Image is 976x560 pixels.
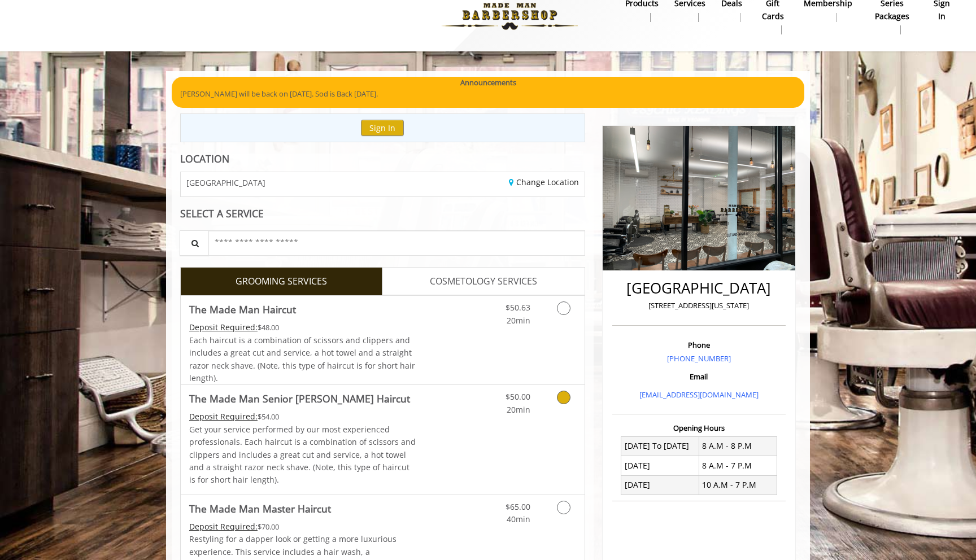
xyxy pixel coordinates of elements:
[621,456,699,475] td: [DATE]
[615,280,783,296] h2: [GEOGRAPHIC_DATA]
[507,315,530,326] span: 20min
[189,301,296,317] b: The Made Man Haircut
[699,436,777,456] td: 8 A.M - 8 P.M
[699,475,777,495] td: 10 A.M - 7 P.M
[639,390,759,400] a: [EMAIL_ADDRESS][DOMAIN_NAME]
[430,274,537,289] span: COSMETOLOGY SERVICES
[236,274,327,289] span: GROOMING SERVICES
[180,208,585,219] div: SELECT A SERVICE
[699,456,777,475] td: 8 A.M - 7 P.M
[189,423,416,487] p: Get your service performed by our most experienced professionals. Each haircut is a combination o...
[189,322,258,333] span: This service needs some Advance to be paid before we block your appointment
[189,410,416,423] div: $54.00
[186,178,265,187] span: [GEOGRAPHIC_DATA]
[180,230,209,256] button: Service Search
[621,475,699,495] td: [DATE]
[189,335,415,383] span: Each haircut is a combination of scissors and clippers and includes a great cut and service, a ho...
[180,152,229,165] b: LOCATION
[507,404,530,415] span: 20min
[615,373,783,380] h3: Email
[509,177,579,187] a: Change Location
[506,501,530,512] span: $65.00
[621,436,699,456] td: [DATE] To [DATE]
[180,88,796,100] p: [PERSON_NAME] will be back on [DATE]. Sod is Back [DATE].
[189,411,258,422] span: This service needs some Advance to be paid before we block your appointment
[189,501,331,517] b: The Made Man Master Haircut
[507,514,530,524] span: 40min
[612,424,786,432] h3: Opening Hours
[460,77,516,89] b: Announcements
[361,120,404,136] button: Sign In
[189,521,258,532] span: This service needs some Advance to be paid before we block your appointment
[189,520,416,533] div: $70.00
[667,353,731,364] a: [PHONE_NUMBER]
[189,321,416,334] div: $48.00
[615,341,783,349] h3: Phone
[506,302,530,313] span: $50.63
[506,391,530,402] span: $50.00
[189,391,410,406] b: The Made Man Senior [PERSON_NAME] Haircut
[615,300,783,312] p: [STREET_ADDRESS][US_STATE]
